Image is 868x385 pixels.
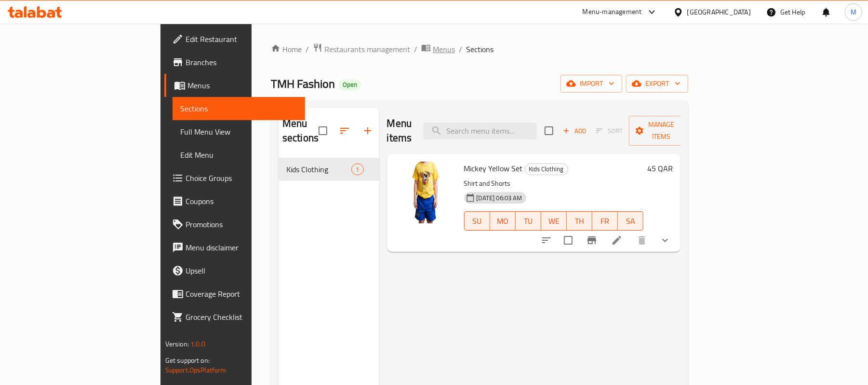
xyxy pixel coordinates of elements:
a: Coverage Report [164,282,306,305]
span: MO [494,214,512,228]
span: Choice Groups [186,172,298,184]
span: Manage items [637,119,686,143]
span: TU [520,214,537,228]
span: TH [571,214,588,228]
span: Open [339,81,361,89]
span: WE [545,214,563,228]
div: Kids Clothing [525,164,568,175]
a: Grocery Checklist [164,305,306,329]
span: FR [596,214,614,228]
div: Open [339,79,361,91]
button: delete [630,229,654,252]
a: Menu disclaimer [164,236,306,259]
span: Sections [466,43,494,55]
button: Add [559,124,590,138]
a: Upsell [164,259,306,282]
div: items [351,164,363,175]
span: [DATE] 06:03 AM [473,193,526,203]
span: Sort sections [333,119,356,142]
button: show more [654,229,677,252]
img: Mickey Yellow Set [395,162,456,223]
button: TU [516,211,541,231]
svg: Show Choices [659,234,671,246]
p: Shirt and Shorts [464,178,644,190]
span: SU [468,214,486,228]
span: Grocery Checklist [186,311,298,323]
a: Promotions [164,213,306,236]
a: Edit menu item [611,234,623,246]
input: search [423,123,537,139]
button: import [561,75,622,93]
span: Version: [165,338,189,350]
li: / [414,43,417,55]
span: Select section [539,121,559,141]
span: 1.0.0 [190,338,205,350]
button: Add section [356,119,379,142]
span: Coupons [186,195,298,207]
div: [GEOGRAPHIC_DATA] [687,7,751,17]
li: / [459,43,462,55]
h2: Menu items [387,116,412,145]
button: FR [592,211,618,231]
span: Add [561,125,588,137]
span: Menus [433,43,455,55]
span: Full Menu View [180,126,298,137]
nav: Menu sections [279,154,379,185]
span: Branches [186,56,298,68]
a: Menus [164,74,306,97]
button: export [626,75,688,93]
span: Edit Menu [180,149,298,161]
span: Kids Clothing [525,164,568,175]
button: MO [490,211,516,231]
a: Coupons [164,190,306,213]
span: Restaurants management [324,43,410,55]
span: Add item [559,124,590,138]
span: Mickey Yellow Set [464,161,523,176]
a: Branches [164,51,306,74]
button: sort-choices [535,229,558,252]
a: Restaurants management [313,43,410,55]
span: Get support on: [165,354,210,367]
span: Select all sections [313,121,333,141]
button: WE [541,211,567,231]
a: Edit Restaurant [164,27,306,51]
span: M [851,7,856,17]
div: Menu-management [583,6,642,18]
span: Select to update [558,230,578,250]
a: Sections [173,97,306,120]
span: Sections [180,103,298,114]
span: TMH Fashion [271,73,335,95]
span: export [634,78,681,90]
span: Menus [187,80,298,91]
button: TH [567,211,592,231]
div: Kids Clothing1 [279,158,379,181]
span: Upsell [186,265,298,276]
span: Kids Clothing [286,164,351,175]
span: Edit Restaurant [186,33,298,45]
span: Menu disclaimer [186,242,298,253]
button: Branch-specific-item [580,229,603,252]
a: Full Menu View [173,120,306,143]
span: Select section first [590,124,629,138]
a: Support.OpsPlatform [165,364,227,376]
span: SA [622,214,640,228]
button: SU [464,211,490,231]
a: Edit Menu [173,143,306,166]
nav: breadcrumb [271,43,688,55]
span: 1 [352,165,363,174]
a: Menus [421,43,455,55]
span: Promotions [186,219,298,230]
li: / [306,43,309,55]
a: Choice Groups [164,166,306,190]
span: Coverage Report [186,288,298,300]
button: Manage items [629,116,694,146]
span: import [568,78,614,90]
h6: 45 QAR [647,162,673,175]
button: SA [618,211,643,231]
